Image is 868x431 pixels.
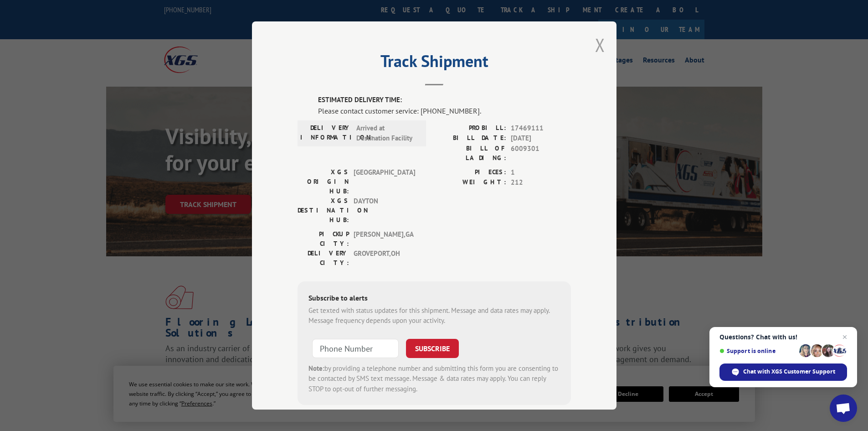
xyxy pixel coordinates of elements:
label: WEIGHT: [434,177,506,188]
span: 17469111 [511,123,571,134]
label: XGS ORIGIN HUB: [298,167,349,196]
h2: Track Shipment [298,55,571,72]
label: PIECES: [434,167,506,178]
span: Questions? Chat with us! [719,333,847,341]
label: PROBILL: [434,123,506,134]
div: Chat with XGS Customer Support [719,363,847,381]
span: [GEOGRAPHIC_DATA] [354,167,415,196]
label: DELIVERY CITY: [298,249,349,268]
button: SUBSCRIBE [406,339,459,358]
span: 1 [511,167,571,178]
strong: Note: [308,364,324,373]
span: Support is online [719,348,796,354]
div: Subscribe to alerts [308,292,560,306]
div: Open chat [830,395,857,422]
span: [PERSON_NAME] , GA [354,229,415,249]
label: PICKUP CITY: [298,229,349,249]
div: Please contact customer service: [PHONE_NUMBER]. [318,105,571,116]
label: BILL OF LADING: [434,144,506,163]
input: Phone Number [312,339,399,358]
button: Close modal [595,33,605,57]
div: Get texted with status updates for this shipment. Message and data rates may apply. Message frequ... [308,306,560,326]
label: XGS DESTINATION HUB: [298,196,349,225]
span: Close chat [839,332,850,343]
span: Arrived at Destination Facility [356,123,418,144]
div: by providing a telephone number and submitting this form you are consenting to be contacted by SM... [308,363,560,395]
span: GROVEPORT , OH [354,249,415,268]
label: ESTIMATED DELIVERY TIME: [318,95,571,105]
span: Chat with XGS Customer Support [743,368,835,376]
span: 212 [511,177,571,188]
label: BILL DATE: [434,133,506,144]
span: DAYTON [354,196,415,225]
span: [DATE] [511,133,571,144]
span: 6009301 [511,144,571,163]
label: DELIVERY INFORMATION: [300,123,352,144]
